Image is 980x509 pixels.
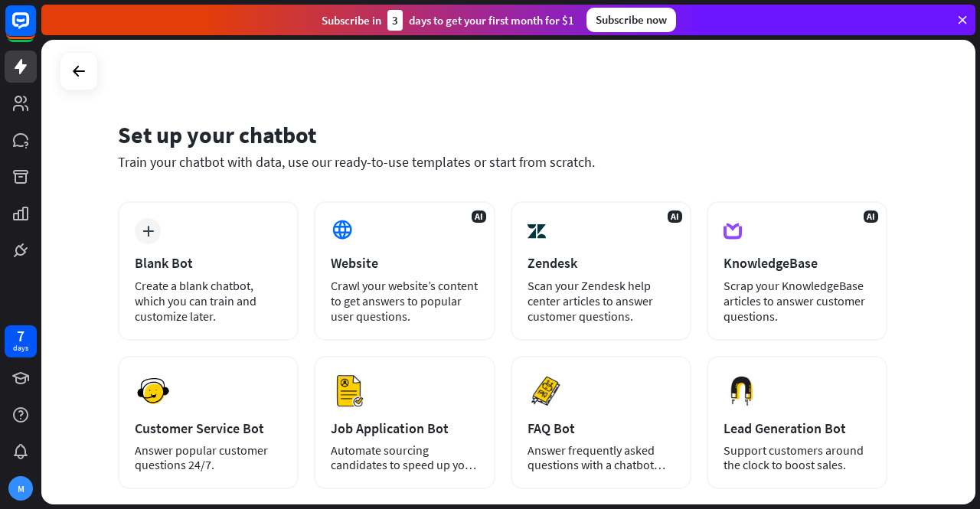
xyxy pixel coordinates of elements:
[586,8,676,32] div: Subscribe now
[17,329,24,343] div: 7
[322,10,574,31] div: Subscribe in days to get your first month for $1
[8,476,33,501] div: M
[13,343,28,354] div: days
[387,10,403,31] div: 3
[5,325,37,357] a: 7 days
